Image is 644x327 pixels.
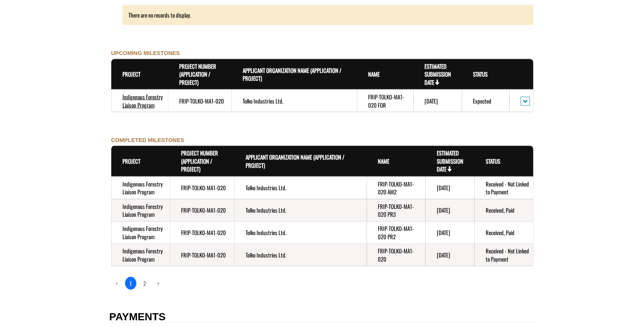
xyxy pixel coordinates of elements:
[520,97,530,106] button: action menu
[111,244,170,266] td: Indigenous Forestry Liaison Program
[2,9,79,17] a: FRIP Progress Report - Template .docx
[367,177,425,199] td: FRIP-TOLKO-MA1-020 AM2
[474,222,533,244] td: Received, Paid
[122,70,140,78] a: Project
[111,5,533,25] div: There are no records to display.
[125,277,137,290] a: 1
[170,199,234,222] td: FRIP-TOLKO-MA1-020
[122,5,533,25] div: There are no records to display.
[2,34,69,42] a: FRIP Final Report - Template.docx
[234,222,367,244] td: Tolko Industries Ltd.
[367,199,425,222] td: FRIP-TOLKO-MA1-020 PR3
[168,90,231,112] td: FRIP-TOLKO-MA1-020
[2,51,44,59] label: File field for users to download amendment request template
[378,157,389,165] a: Name
[485,157,500,165] a: Status
[170,244,234,266] td: FRIP-TOLKO-MA1-020
[425,177,474,199] td: 7/30/2025
[474,177,533,199] td: Received - Not Linked to Payment
[231,90,357,112] td: Tolko Industries Ltd.
[474,244,533,266] td: Received - Not Linked to Payment
[111,222,170,244] td: Indigenous Forestry Liaison Program
[436,149,463,173] a: Estimated Submission Date
[234,199,367,222] td: Tolko Industries Ltd.
[425,199,474,222] td: 5/30/2024
[424,62,451,86] a: Estimated Submission Date
[367,244,425,266] td: FRIP-TOLKO-MA1-020
[234,244,367,266] td: Tolko Industries Ltd.
[424,97,438,105] time: [DATE]
[111,277,122,290] a: Previous page
[111,136,184,144] label: COMPLETED MILESTONES
[509,90,533,112] td: action menu
[122,93,163,109] a: Indigenous Forestry Liaison Program
[246,153,345,169] a: Applicant Organization Name (Application / Project)
[170,222,234,244] td: FRIP-TOLKO-MA1-020
[2,60,7,68] div: ---
[436,183,450,192] time: [DATE]
[122,157,140,165] a: Project
[425,222,474,244] td: 5/30/2023
[436,251,450,259] time: [DATE]
[139,277,150,290] a: page 2
[111,49,180,57] label: UPCOMING MILESTONES
[170,177,234,199] td: FRIP-TOLKO-MA1-020
[111,199,170,222] td: Indigenous Forestry Liaison Program
[2,25,59,33] label: Final Reporting Template File
[425,244,474,266] td: 11/20/2022
[153,277,164,290] a: Next page
[234,177,367,199] td: Tolko Industries Ltd.
[462,90,510,112] td: Expected
[111,177,170,199] td: Indigenous Forestry Liaison Program
[413,90,462,112] td: 10/30/2025
[357,90,413,112] td: FRIP-TOLKO-MA1-020 FOR
[367,222,425,244] td: FRIP-TOLKO-MA1-020 PR2
[509,59,533,90] th: Actions
[179,62,216,86] a: Project Number (Application / Project)
[109,311,535,323] h2: PAYMENTS
[181,149,218,173] a: Project Number (Application / Project)
[436,228,450,237] time: [DATE]
[474,199,533,222] td: Received, Paid
[111,90,168,112] td: Indigenous Forestry Liaison Program
[243,66,342,82] a: Applicant Organization Name (Application / Project)
[473,70,488,78] a: Status
[368,70,380,78] a: Name
[436,206,450,214] time: [DATE]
